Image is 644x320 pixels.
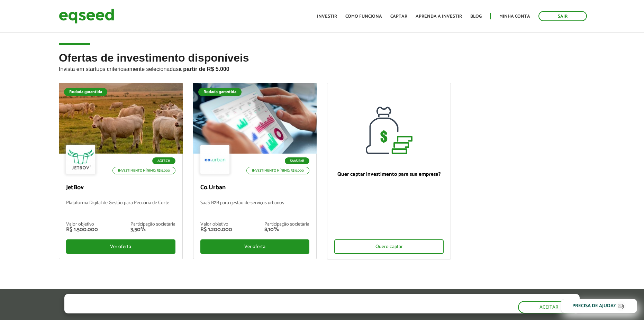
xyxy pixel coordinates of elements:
[416,14,462,19] a: Aprenda a investir
[66,227,98,232] div: R$ 1.500.000
[327,83,451,259] a: Quer captar investimento para sua empresa? Quero captar
[200,200,310,215] p: SaaS B2B para gestão de serviços urbanos
[156,307,236,313] a: política de privacidade e de cookies
[200,184,310,192] p: Co.Urban
[200,227,232,232] div: R$ 1.200.000
[59,52,585,83] h2: Ofertas de investimento disponíveis
[200,239,310,254] div: Ver oferta
[64,307,315,313] p: Ao clicar em "aceitar", você aceita nossa .
[200,222,232,227] div: Valor objetivo
[193,83,317,259] a: Rodada garantida SaaS B2B Investimento mínimo: R$ 5.000 Co.Urban SaaS B2B para gestão de serviços...
[264,227,309,232] div: 8,10%
[66,222,98,227] div: Valor objetivo
[317,14,337,19] a: Investir
[499,14,530,19] a: Minha conta
[59,7,114,25] img: EqSeed
[518,301,580,313] button: Aceitar
[66,184,175,192] p: JetBov
[390,14,407,19] a: Captar
[130,227,175,232] div: 3,50%
[152,157,175,164] p: Agtech
[64,294,315,305] h5: O site da EqSeed utiliza cookies para melhorar sua navegação.
[59,83,183,259] a: Rodada garantida Agtech Investimento mínimo: R$ 5.000 JetBov Plataforma Digital de Gestão para Pe...
[246,167,309,174] p: Investimento mínimo: R$ 5.000
[64,88,107,96] div: Rodada garantida
[179,66,229,72] strong: a partir de R$ 5.000
[66,200,175,215] p: Plataforma Digital de Gestão para Pecuária de Corte
[470,14,482,19] a: Blog
[285,157,309,164] p: SaaS B2B
[264,222,309,227] div: Participação societária
[334,239,444,254] div: Quero captar
[112,167,175,174] p: Investimento mínimo: R$ 5.000
[334,171,444,177] p: Quer captar investimento para sua empresa?
[538,11,587,21] a: Sair
[345,14,382,19] a: Como funciona
[198,88,242,96] div: Rodada garantida
[66,239,175,254] div: Ver oferta
[59,64,585,72] p: Invista em startups criteriosamente selecionadas
[130,222,175,227] div: Participação societária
